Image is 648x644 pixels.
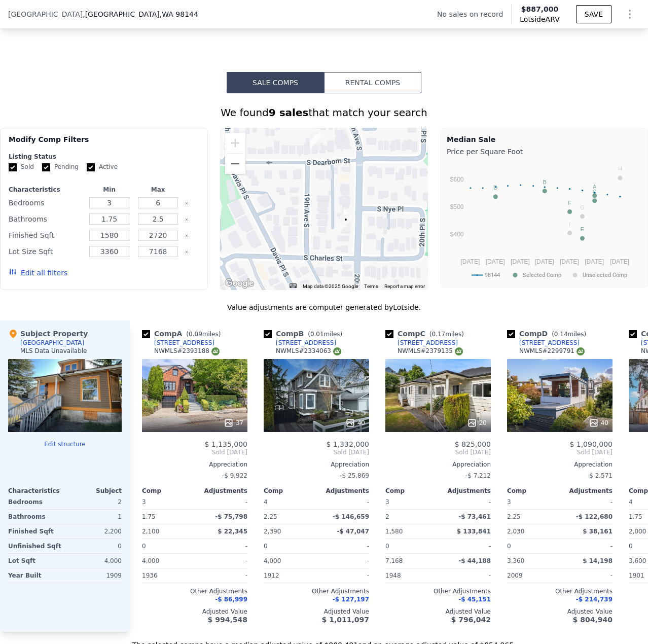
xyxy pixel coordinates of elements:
strong: 9 sales [269,106,309,119]
span: 3 [507,498,511,506]
span: $ 1,135,000 [204,440,247,448]
span: $ 1,332,000 [326,440,369,448]
div: Year Built [8,568,63,583]
button: Sale Comps [227,72,324,93]
button: Zoom out [225,154,245,174]
div: Price per Square Foot [447,145,641,159]
span: 4 [629,498,633,506]
input: Active [87,163,95,171]
a: Terms (opens in new tab) [364,283,378,289]
svg: A chart. [447,159,639,285]
span: Sold [DATE] [385,448,491,456]
span: 1,580 [385,528,403,535]
text: [DATE] [511,258,530,265]
div: - [197,495,247,509]
text: [DATE] [460,258,480,265]
button: Zoom in [225,133,245,153]
div: Finished Sqft [9,228,83,242]
div: Adjustments [560,487,613,495]
div: 1936 [142,568,193,583]
span: $ 1,011,097 [322,616,369,624]
span: 2,000 [629,528,646,535]
div: Bedrooms [9,196,83,210]
div: 40 [589,418,608,428]
span: , WA 98144 [160,10,198,18]
a: [STREET_ADDRESS] [507,339,580,347]
span: 0 [629,543,633,550]
text: F [568,200,571,206]
div: - [440,568,491,583]
span: Sold [DATE] [507,448,613,456]
span: $ 14,198 [583,557,613,564]
span: ( miles) [304,331,346,338]
span: -$ 75,798 [215,513,247,520]
button: Clear [185,234,189,238]
div: - [562,539,613,553]
div: Subject [65,487,122,495]
span: , [GEOGRAPHIC_DATA] [83,9,198,19]
input: Pending [42,163,50,171]
span: ( miles) [548,331,590,338]
div: - [318,495,369,509]
div: Appreciation [507,460,613,469]
text: Unselected Comp [583,272,627,278]
text: [DATE] [610,258,629,265]
a: [STREET_ADDRESS] [264,339,336,347]
span: -$ 146,659 [333,513,369,520]
text: $600 [450,176,464,183]
button: Clear [185,201,189,205]
span: 0 [264,543,268,550]
div: 2009 [507,568,558,583]
a: Report a map error [384,283,425,289]
div: Other Adjustments [264,587,369,595]
span: 2,030 [507,528,524,535]
div: Lot Sqft [8,554,63,568]
span: 2,390 [264,528,281,535]
div: 1 [67,510,122,524]
span: $ 22,345 [218,528,247,535]
span: ( miles) [182,331,225,338]
div: [STREET_ADDRESS] [154,339,214,347]
div: - [197,539,247,553]
div: NWMLS # 2334063 [276,347,341,355]
div: Lot Size Sqft [9,244,83,259]
button: Show Options [620,4,640,24]
div: [GEOGRAPHIC_DATA] [20,339,84,347]
div: 1909 [67,568,122,583]
div: 1902 S Dearborn St [310,132,321,150]
text: Selected Comp [523,272,561,278]
label: Sold [9,163,34,171]
div: Bathrooms [8,510,63,524]
text: B [543,179,547,185]
div: 20 [467,418,487,428]
div: [STREET_ADDRESS] [398,339,458,347]
text: C [593,189,597,195]
span: -$ 25,869 [340,472,369,479]
span: 3 [385,498,389,506]
div: - [318,568,369,583]
div: Characteristics [9,186,83,194]
span: 7,168 [385,557,403,564]
div: Adjustments [438,487,491,495]
div: Adjusted Value [142,607,247,616]
div: 855 20th Ave S [340,207,351,225]
text: I [569,221,570,227]
div: - [440,539,491,553]
text: [DATE] [585,258,604,265]
a: Open this area in Google Maps (opens a new window) [223,277,256,290]
div: Comp [264,487,316,495]
div: Comp [142,487,195,495]
div: 1948 [385,568,436,583]
div: - [197,554,247,568]
div: 37 [224,418,243,428]
div: Comp [507,487,560,495]
div: Min [87,186,132,194]
div: Subject Property [8,329,88,339]
div: Comp A [142,329,225,339]
text: [DATE] [535,258,554,265]
div: 40 [345,418,365,428]
span: $ 133,841 [457,528,491,535]
span: 4 [264,498,268,506]
span: 0 [507,543,511,550]
span: [GEOGRAPHIC_DATA] [8,9,83,19]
